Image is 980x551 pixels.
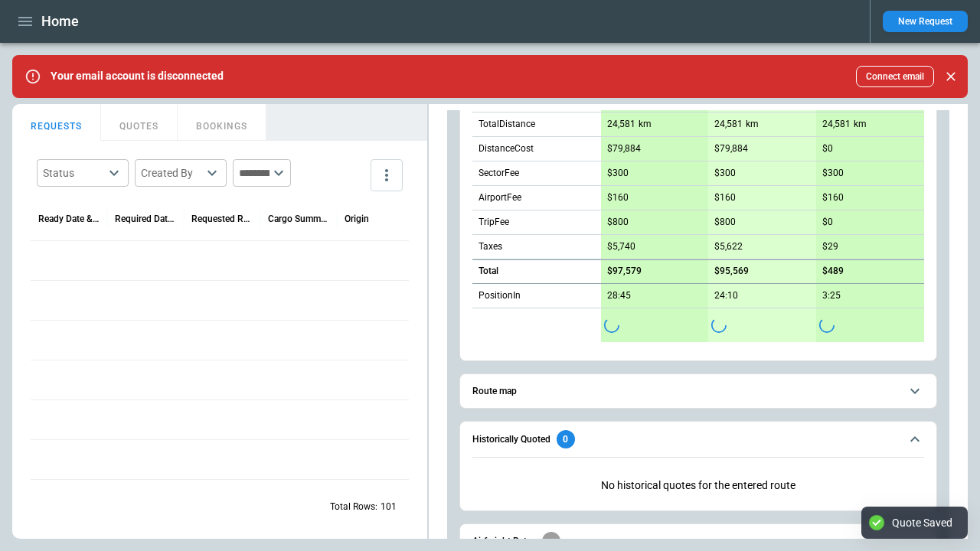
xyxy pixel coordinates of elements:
div: Historically Quoted0 [472,467,924,504]
p: km [746,118,759,131]
p: Total Rows: [330,500,377,514]
h6: Historically Quoted [472,435,550,445]
div: Created By [141,165,202,181]
div: Ready Date & Time (UTC) [38,214,100,224]
p: 24,581 [714,119,743,130]
div: Origin [345,214,369,224]
p: Your email account is disconnected [51,70,224,83]
button: Historically Quoted0 [472,422,924,457]
div: Cargo Summary [268,214,329,224]
button: QUOTES [101,104,178,141]
button: BOOKINGS [178,104,266,141]
p: $300 [607,168,629,179]
button: more [371,159,403,191]
p: TotalDistance [479,118,535,131]
p: PositionIn [479,289,521,302]
p: $300 [714,168,736,179]
p: $79,884 [714,143,748,155]
p: $800 [714,217,736,228]
p: $160 [822,192,844,204]
div: dismiss [940,60,962,93]
p: $160 [607,192,629,204]
p: 24,581 [607,119,635,130]
p: $489 [822,266,844,277]
div: Quote Saved [892,516,952,530]
p: $800 [607,217,629,228]
p: SectorFee [479,167,519,180]
p: $300 [822,168,844,179]
div: 0 [557,430,575,448]
p: 101 [381,500,397,514]
p: $79,884 [607,143,641,155]
p: 24,581 [822,119,851,130]
h6: Total [479,266,498,276]
button: Route map [472,374,924,409]
p: DistanceCost [479,142,534,155]
p: km [854,118,867,131]
h1: Home [41,12,79,31]
p: $5,622 [714,241,743,253]
p: $5,740 [607,241,635,253]
p: $160 [714,192,736,204]
div: Required Date & Time (UTC) [115,214,176,224]
p: AirportFee [479,191,521,204]
button: Connect email [856,66,934,87]
p: $97,579 [607,266,642,277]
p: km [639,118,652,131]
button: New Request [883,11,968,32]
p: TripFee [479,216,509,229]
p: 28:45 [607,290,631,302]
h6: Route map [472,386,517,396]
p: No historical quotes for the entered route [472,467,924,504]
button: Close [940,66,962,87]
h6: Airfreight Rates [472,536,536,546]
p: $0 [822,143,833,155]
p: 3:25 [822,290,841,302]
button: REQUESTS [12,104,101,141]
p: $0 [822,217,833,228]
div: Status [43,165,104,181]
p: Taxes [479,240,502,253]
p: $29 [822,241,838,253]
p: 24:10 [714,290,738,302]
div: Requested Route [191,214,253,224]
p: $95,569 [714,266,749,277]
